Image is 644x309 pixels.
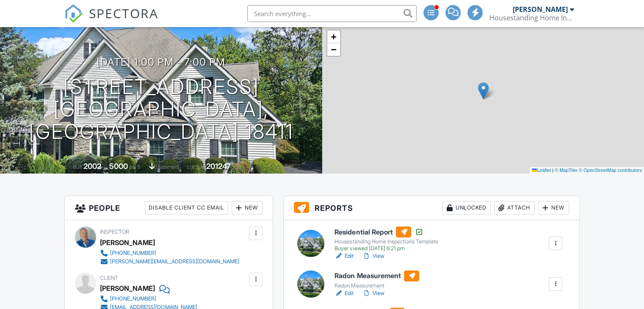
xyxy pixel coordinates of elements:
[100,275,118,281] span: Client
[83,162,101,171] div: 2002
[145,201,228,215] div: Disable Client CC Email
[334,226,438,252] a: Residential Report Housestanding Home Inspections Template Buyer viewed [DATE] 6:21 pm
[579,168,642,173] a: © OpenStreetMap contributors
[442,201,491,215] div: Unlocked
[247,5,417,22] input: Search everything...
[538,201,569,215] div: New
[334,252,354,260] a: Edit
[232,164,243,170] span: sq.ft.
[64,11,158,29] a: SPECTORA
[513,5,568,14] div: [PERSON_NAME]
[232,201,263,215] div: New
[64,4,83,23] img: The Best Home Inspection Software - Spectora
[334,270,419,289] a: Radon Measurement Radon Measurement
[362,289,384,298] a: View
[284,196,579,220] h3: Reports
[327,43,340,56] a: Zoom out
[100,282,155,295] div: [PERSON_NAME]
[156,164,179,170] span: basement
[334,270,419,281] h6: Radon Measurement
[14,76,309,143] h1: [STREET_ADDRESS] [GEOGRAPHIC_DATA], [GEOGRAPHIC_DATA] 18411
[100,257,239,266] a: [PERSON_NAME][EMAIL_ADDRESS][DOMAIN_NAME]
[97,56,225,68] h3: [DATE] 1:00 pm - 7:00 pm
[109,162,128,171] div: 5000
[489,14,574,22] div: Housestanding Home Inspections
[100,295,197,303] a: [PHONE_NUMBER]
[532,168,551,173] a: Leaflet
[478,82,489,99] img: Marker
[129,164,141,170] span: sq. ft.
[334,289,354,298] a: Edit
[334,282,419,289] div: Radon Measurement
[206,162,231,171] div: 201247
[100,236,155,249] div: [PERSON_NAME]
[73,164,82,170] span: Built
[331,44,336,55] span: −
[555,168,578,173] a: © MapTiler
[331,31,336,42] span: +
[334,226,438,237] h6: Residential Report
[110,295,156,302] div: [PHONE_NUMBER]
[327,30,340,43] a: Zoom in
[110,258,239,265] div: [PERSON_NAME][EMAIL_ADDRESS][DOMAIN_NAME]
[89,4,158,22] span: SPECTORA
[65,196,273,220] h3: People
[494,201,535,215] div: Attach
[334,245,438,252] div: Buyer viewed [DATE] 6:21 pm
[100,229,129,235] span: Inspector
[334,238,438,245] div: Housestanding Home Inspections Template
[100,249,239,257] a: [PHONE_NUMBER]
[110,250,156,257] div: [PHONE_NUMBER]
[552,168,553,173] span: |
[362,252,384,260] a: View
[187,164,205,170] span: Lot Size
